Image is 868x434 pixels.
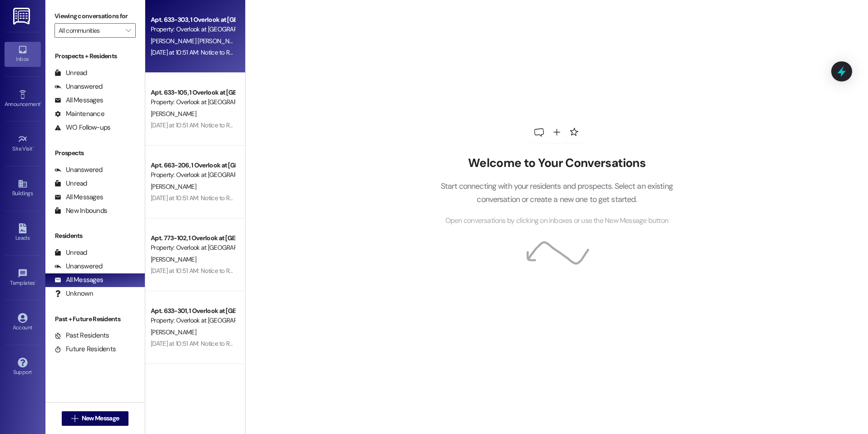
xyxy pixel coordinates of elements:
[13,8,32,25] img: ResiDesk Logo
[45,314,145,324] div: Past + Future Residents
[151,182,196,191] span: [PERSON_NAME]
[40,100,42,106] span: •
[5,310,41,335] a: Account
[54,248,87,257] div: Unread
[151,306,235,316] div: Apt. 633-301, 1 Overlook at [GEOGRAPHIC_DATA]
[151,243,235,252] div: Property: Overlook at [GEOGRAPHIC_DATA]
[71,415,78,422] i: 
[151,97,235,107] div: Property: Overlook at [GEOGRAPHIC_DATA]
[151,233,235,243] div: Apt. 773-102, 1 Overlook at [GEOGRAPHIC_DATA]
[62,411,129,426] button: New Message
[54,165,103,175] div: Unanswered
[54,262,103,271] div: Unanswered
[54,123,110,132] div: WO Follow-ups
[54,289,93,298] div: Unknown
[54,179,87,188] div: Unread
[35,278,36,285] span: •
[54,275,103,285] div: All Messages
[151,110,196,118] span: [PERSON_NAME]
[5,221,41,245] a: Leads
[54,331,109,340] div: Past Residents
[54,206,107,216] div: New Inbounds
[151,37,243,45] span: [PERSON_NAME] [PERSON_NAME]
[151,170,235,180] div: Property: Overlook at [GEOGRAPHIC_DATA]
[82,414,119,423] span: New Message
[445,215,668,227] span: Open conversations by clicking on inboxes or use the New Message button
[5,42,41,66] a: Inbox
[151,161,235,170] div: Apt. 663-206, 1 Overlook at [GEOGRAPHIC_DATA]
[54,192,103,202] div: All Messages
[45,231,145,241] div: Residents
[151,25,235,34] div: Property: Overlook at [GEOGRAPHIC_DATA]
[5,131,41,156] a: Site Visit •
[126,27,131,34] i: 
[54,96,103,105] div: All Messages
[54,344,116,354] div: Future Residents
[151,255,196,263] span: [PERSON_NAME]
[5,176,41,201] a: Buildings
[59,23,121,38] input: All communities
[5,266,41,290] a: Templates •
[5,355,41,379] a: Support
[45,51,145,61] div: Prospects + Residents
[54,68,87,78] div: Unread
[151,88,235,97] div: Apt. 633-105, 1 Overlook at [GEOGRAPHIC_DATA]
[54,82,103,91] div: Unanswered
[151,316,235,325] div: Property: Overlook at [GEOGRAPHIC_DATA]
[427,180,686,206] p: Start connecting with your residents and prospects. Select an existing conversation or create a n...
[151,15,235,25] div: Apt. 633-303, 1 Overlook at [GEOGRAPHIC_DATA]
[54,9,136,23] label: Viewing conversations for
[54,109,104,119] div: Maintenance
[45,148,145,158] div: Prospects
[33,144,34,151] span: •
[151,328,196,336] span: [PERSON_NAME]
[427,156,686,171] h2: Welcome to Your Conversations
